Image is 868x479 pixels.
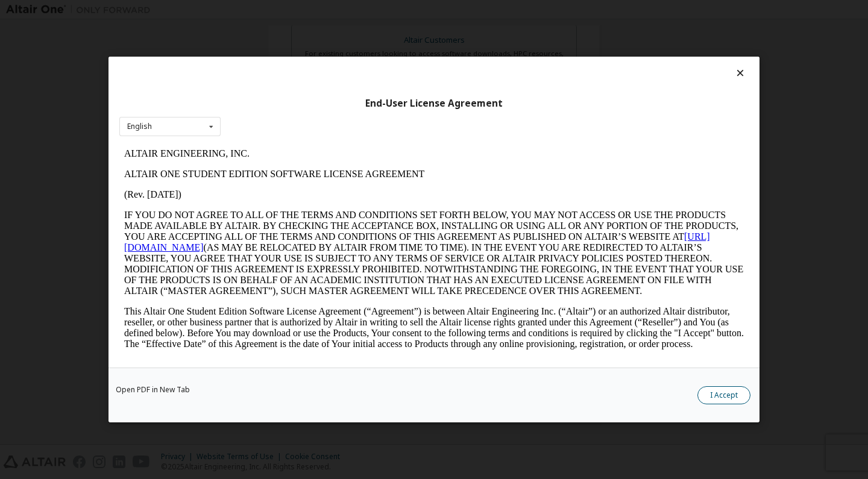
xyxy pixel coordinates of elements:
p: ALTAIR ONE STUDENT EDITION SOFTWARE LICENSE AGREEMENT [5,25,624,36]
p: IF YOU DO NOT AGREE TO ALL OF THE TERMS AND CONDITIONS SET FORTH BELOW, YOU MAY NOT ACCESS OR USE... [5,66,624,153]
p: This Altair One Student Edition Software License Agreement (“Agreement”) is between Altair Engine... [5,163,624,206]
a: Open PDF in New Tab [116,386,190,393]
div: End-User License Agreement [119,98,749,110]
button: I Accept [697,386,750,404]
p: ALTAIR ENGINEERING, INC. [5,5,624,16]
a: [URL][DOMAIN_NAME] [5,88,591,109]
div: English [127,123,152,130]
p: (Rev. [DATE]) [5,46,624,57]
